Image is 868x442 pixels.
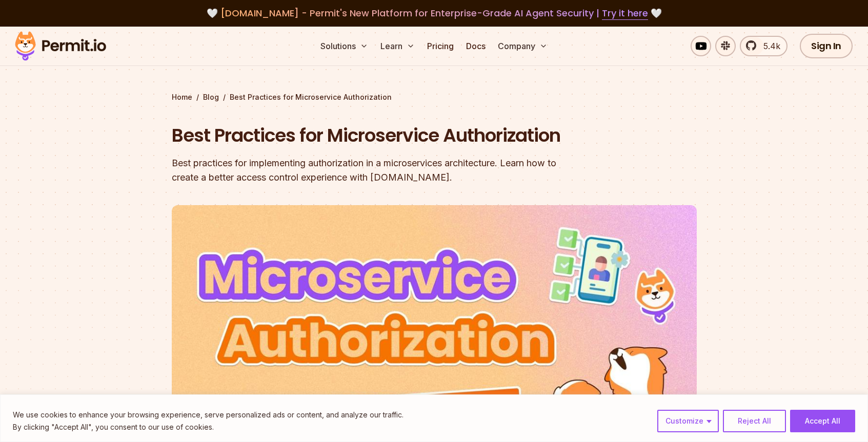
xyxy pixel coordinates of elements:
a: Try it here [602,7,648,20]
button: Customize [657,410,719,432]
a: 5.4k [740,36,788,56]
p: We use cookies to enhance your browsing experience, serve personalized ads or content, and analyz... [13,409,403,421]
button: Company [494,36,552,56]
a: Pricing [423,36,458,56]
a: Docs [462,36,490,56]
a: Sign In [800,34,853,58]
h1: Best Practices for Microservice Authorization [172,123,566,148]
span: 5.4k [757,40,780,52]
button: Solutions [316,36,372,56]
img: Permit logo [10,29,111,63]
div: / / [172,92,697,102]
div: 🤍 🤍 [25,6,843,20]
p: By clicking "Accept All", you consent to our use of cookies. [13,421,403,433]
a: Home [172,92,192,102]
button: Reject All [723,410,786,432]
button: Learn [376,36,419,56]
button: Accept All [790,410,855,432]
a: Blog [203,92,219,102]
div: Best practices for implementing authorization in a microservices architecture. Learn how to creat... [172,156,566,185]
span: [DOMAIN_NAME] - Permit's New Platform for Enterprise-Grade AI Agent Security | [220,7,648,19]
